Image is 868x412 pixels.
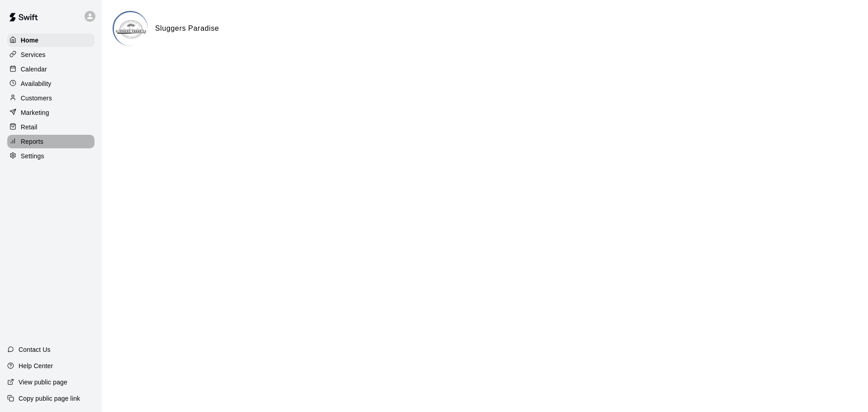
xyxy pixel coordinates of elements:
p: View public page [19,378,67,387]
p: Services [21,50,46,59]
p: Settings [21,152,44,161]
img: Sluggers Paradise logo [114,12,148,46]
p: Help Center [19,361,53,370]
p: Marketing [21,108,49,117]
a: Marketing [7,106,94,119]
a: Calendar [7,62,94,76]
h6: Sluggers Paradise [155,23,219,34]
p: Contact Us [19,345,51,354]
a: Reports [7,135,94,148]
p: Calendar [21,65,47,74]
a: Customers [7,91,94,105]
a: Retail [7,120,94,134]
p: Availability [21,79,52,88]
p: Customers [21,94,52,103]
p: Reports [21,137,43,146]
a: Services [7,48,94,62]
p: Retail [21,123,38,132]
p: Copy public page link [19,394,80,403]
a: Home [7,33,94,47]
p: Home [21,36,39,45]
a: Settings [7,149,94,163]
a: Availability [7,77,94,90]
